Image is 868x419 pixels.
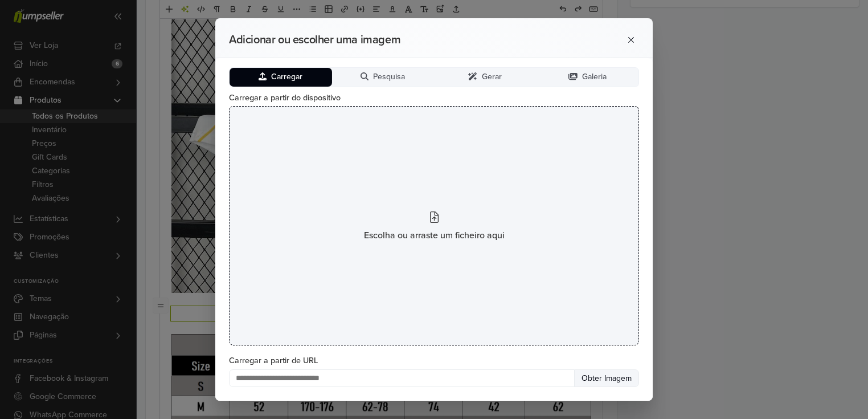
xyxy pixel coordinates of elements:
[582,72,607,82] span: Galeria
[482,72,502,82] span: Gerar
[602,373,632,383] span: Imagem
[230,68,332,87] button: Carregar
[373,72,405,82] span: Pesquisa
[229,355,639,367] label: Carregar a partir de URL
[364,229,505,242] span: Escolha ou arraste um ficheiro aqui
[229,92,639,104] label: Carregar a partir do dispositivo
[574,369,639,387] button: Obter Imagem
[332,68,435,87] button: Pesquisa
[271,72,302,82] span: Carregar
[537,68,639,87] button: Galeria
[229,33,578,47] h2: Adicionar ou escolher uma imagem
[434,68,537,87] button: Gerar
